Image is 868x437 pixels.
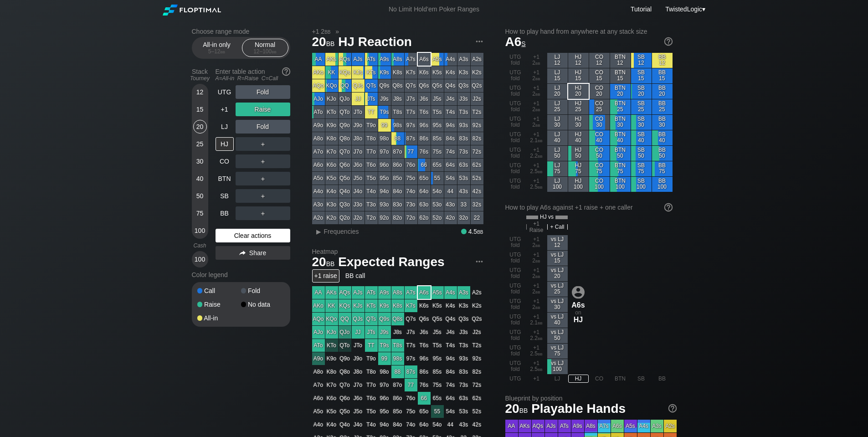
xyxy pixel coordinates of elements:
[471,79,483,92] div: Q2s
[272,48,277,55] span: bb
[547,115,568,130] div: LJ 30
[444,93,457,105] div: J4s
[457,172,470,185] div: 53s
[631,177,652,192] div: SB 100
[471,53,483,66] div: A2s
[352,172,365,185] div: J5o
[547,146,568,161] div: LJ 50
[505,161,526,176] div: UTG fold
[352,185,365,198] div: J4o
[325,79,338,92] div: KQo
[610,68,631,83] div: BTN 15
[391,159,404,171] div: 86o
[418,185,431,198] div: 64o
[325,198,338,211] div: K3o
[216,189,234,203] div: SB
[405,198,417,211] div: 73o
[391,66,404,79] div: K8s
[471,66,483,79] div: K2s
[192,28,290,35] h2: Choose range mode
[339,53,351,66] div: AQs
[325,106,338,118] div: KTo
[391,132,404,145] div: 88
[431,145,444,158] div: 75s
[431,93,444,105] div: J5s
[325,66,338,79] div: KK
[547,177,568,192] div: LJ 100
[418,53,431,66] div: A6s
[339,145,351,158] div: Q7o
[391,145,404,158] div: 87o
[568,53,589,68] div: HJ 12
[163,5,221,15] img: Floptimal logo
[431,106,444,118] div: T5s
[193,154,207,168] div: 30
[391,185,404,198] div: 84o
[216,154,234,168] div: CO
[352,79,365,92] div: QJs
[365,79,378,92] div: QTs
[339,119,351,132] div: Q9o
[241,288,285,294] div: Fold
[431,185,444,198] div: 54o
[589,130,610,145] div: CO 40
[339,159,351,171] div: Q6o
[457,106,470,118] div: T3s
[418,93,431,105] div: J6s
[568,99,589,114] div: HJ 25
[365,106,378,118] div: TT
[193,85,207,99] div: 12
[535,60,540,66] span: bb
[239,251,246,256] img: share.864f2f62.svg
[418,66,431,79] div: K6s
[312,79,325,92] div: AQo
[312,172,325,185] div: A5o
[444,172,457,185] div: 54s
[444,198,457,211] div: 43o
[589,115,610,130] div: CO 30
[312,119,325,132] div: A9o
[610,146,631,161] div: BTN 50
[589,99,610,114] div: CO 25
[405,145,417,158] div: 77
[572,286,585,298] img: icon-avatar.b40e07d9.svg
[311,35,336,50] span: 20
[352,106,365,118] div: JTo
[631,130,652,145] div: SB 40
[568,130,589,145] div: HJ 40
[610,161,631,176] div: BTN 75
[652,130,673,145] div: BB 40
[352,93,365,105] div: JJ
[457,93,470,105] div: J3s
[631,146,652,161] div: SB 50
[457,66,470,79] div: K3s
[610,177,631,192] div: BTN 100
[444,185,457,198] div: 44
[431,53,444,66] div: A5s
[339,198,351,211] div: Q3o
[568,177,589,192] div: HJ 100
[505,115,526,130] div: UTG fold
[526,53,547,68] div: +1 2
[193,252,207,266] div: 100
[405,93,417,105] div: J7s
[631,53,652,68] div: SB 12
[339,93,351,105] div: QJo
[325,145,338,158] div: K7o
[326,38,335,48] span: bb
[236,120,290,134] div: Fold
[610,99,631,114] div: BTN 25
[193,189,207,203] div: 50
[538,137,543,144] span: bb
[610,115,631,130] div: BTN 30
[505,130,526,145] div: UTG fold
[652,99,673,114] div: BB 25
[352,132,365,145] div: J8o
[457,159,470,171] div: 63s
[391,172,404,185] div: 85o
[589,161,610,176] div: CO 75
[312,198,325,211] div: A3o
[568,68,589,83] div: HJ 15
[193,206,207,220] div: 75
[391,106,404,118] div: T8s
